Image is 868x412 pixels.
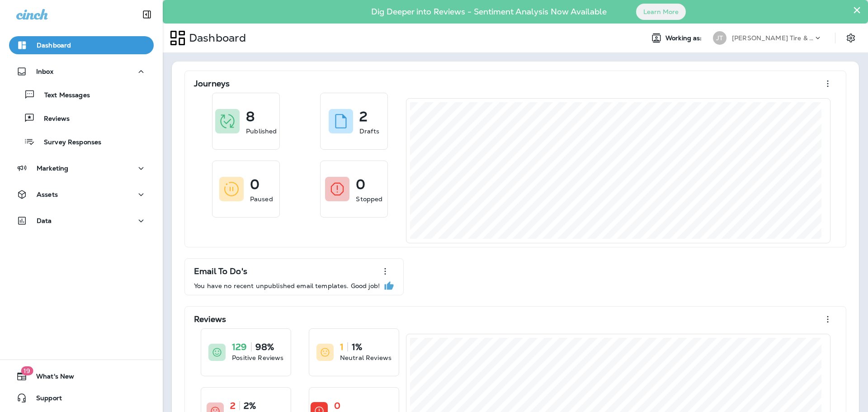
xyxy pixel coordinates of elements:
[37,42,71,49] p: Dashboard
[232,342,247,351] p: 129
[356,180,365,189] p: 0
[853,3,861,17] button: Close
[232,353,283,362] p: Positive Reviews
[713,31,726,45] div: JT
[37,165,68,172] p: Marketing
[35,91,90,100] p: Text Messages
[352,342,362,351] p: 1%
[21,366,33,375] span: 19
[134,5,160,24] button: Collapse Sidebar
[246,127,277,136] p: Published
[340,342,344,351] p: 1
[185,31,246,45] p: Dashboard
[255,342,274,351] p: 98%
[194,282,380,289] p: You have no recent unpublished email templates. Good job!
[36,68,53,75] p: Inbox
[9,132,154,151] button: Survey Responses
[340,353,392,362] p: Neutral Reviews
[230,401,236,410] p: 2
[244,401,256,410] p: 2%
[9,36,154,54] button: Dashboard
[9,85,154,104] button: Text Messages
[250,194,273,204] p: Paused
[359,112,368,121] p: 2
[732,34,813,42] p: [PERSON_NAME] Tire & Auto
[9,62,154,81] button: Inbox
[843,30,859,46] button: Settings
[334,401,340,410] p: 0
[27,394,62,405] span: Support
[246,112,255,121] p: 8
[665,34,704,42] span: Working as:
[194,79,230,88] p: Journeys
[9,212,154,230] button: Data
[9,185,154,204] button: Assets
[194,315,226,324] p: Reviews
[9,159,154,177] button: Marketing
[37,217,52,224] p: Data
[35,115,70,123] p: Reviews
[27,373,74,384] span: What's New
[9,109,154,128] button: Reviews
[345,10,633,13] p: Dig Deeper into Reviews - Sentiment Analysis Now Available
[9,389,154,407] button: Support
[359,127,379,136] p: Drafts
[37,191,58,198] p: Assets
[636,4,686,20] button: Learn More
[250,180,259,189] p: 0
[35,138,101,147] p: Survey Responses
[9,367,154,385] button: 19What's New
[356,194,382,204] p: Stopped
[194,267,247,276] p: Email To Do's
